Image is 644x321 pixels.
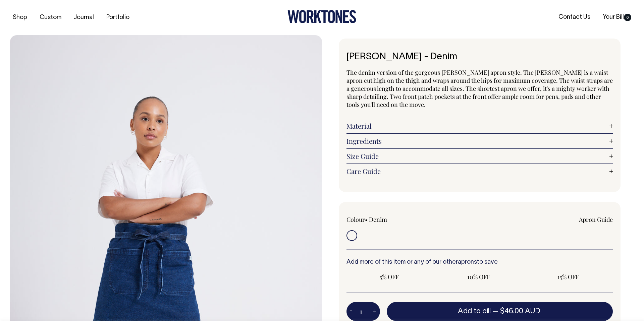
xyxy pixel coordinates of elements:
[525,271,611,283] input: 15% OFF
[10,12,30,23] a: Shop
[556,12,593,23] a: Contact Us
[365,215,368,223] span: •
[346,152,613,160] a: Size Guide
[500,308,540,315] span: $46.00 AUD
[369,215,387,223] label: Denim
[346,259,613,266] h6: Add more of this item or any of our other to save
[346,68,613,109] span: The denim version of the gorgeous [PERSON_NAME] apron style. The [PERSON_NAME] is a waist apron c...
[436,271,522,283] input: 10% OFF
[458,259,477,265] a: aprons
[624,14,631,21] span: 0
[71,12,97,23] a: Journal
[370,305,380,318] button: +
[346,167,613,175] a: Care Guide
[439,273,518,281] span: 10% OFF
[529,273,607,281] span: 15% OFF
[387,302,613,321] button: Add to bill —$46.00 AUD
[37,12,64,23] a: Custom
[346,215,453,223] div: Colour
[346,137,613,145] a: Ingredients
[350,273,429,281] span: 5% OFF
[346,271,432,283] input: 5% OFF
[579,215,613,223] a: Apron Guide
[346,305,356,318] button: -
[346,122,613,130] a: Material
[104,12,132,23] a: Portfolio
[346,52,613,62] h1: [PERSON_NAME] - Denim
[458,308,491,315] span: Add to bill
[492,308,542,315] span: —
[600,12,634,23] a: Your Bill0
